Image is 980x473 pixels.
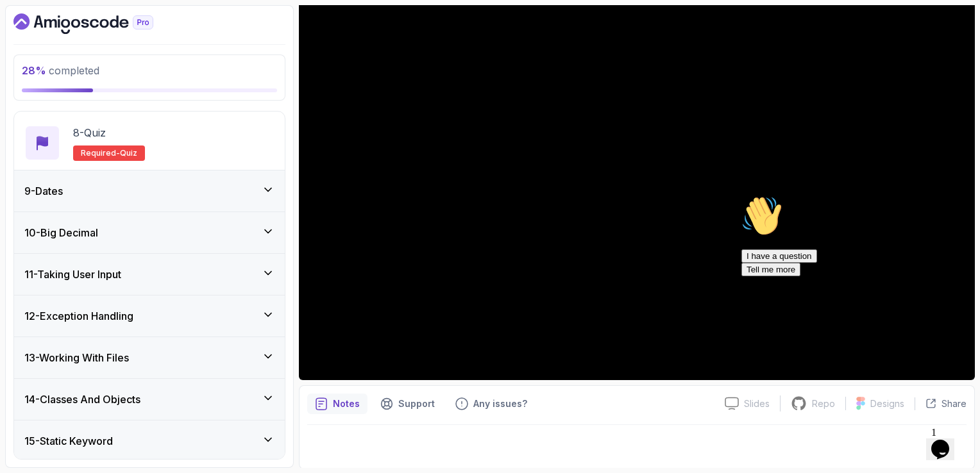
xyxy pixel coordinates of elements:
[5,38,127,48] span: Hi! How can we help?
[14,170,285,212] button: 9-Dates
[14,295,285,336] button: 12-Exception Handling
[22,64,99,77] span: completed
[736,190,967,415] iframe: chat widget
[14,420,285,461] button: 15-Static Keyword
[5,72,64,86] button: Tell me more
[81,148,120,158] span: Required-
[73,125,106,140] p: 8 - Quiz
[5,5,236,86] div: 👋Hi! How can we help?I have a questionTell me more
[373,394,443,414] button: Support button
[307,394,367,414] button: notes button
[398,397,435,410] p: Support
[120,148,137,158] span: quiz
[24,308,133,324] h3: 12 - Exception Handling
[5,5,46,46] img: :wave:
[22,64,46,77] span: 28 %
[333,397,360,410] p: Notes
[24,225,98,240] h3: 10 - Big Decimal
[24,350,129,365] h3: 13 - Working With Files
[473,397,527,410] p: Any issues?
[14,212,285,253] button: 10-Big Decimal
[24,183,63,199] h3: 9 - Dates
[926,422,967,460] iframe: chat widget
[13,13,183,34] a: Dashboard
[24,267,121,282] h3: 11 - Taking User Input
[24,392,140,407] h3: 14 - Classes And Objects
[448,394,535,414] button: Feedback button
[14,379,285,420] button: 14-Classes And Objects
[24,125,275,161] button: 8-QuizRequired-quiz
[5,59,81,72] button: I have a question
[14,337,285,378] button: 13-Working With Files
[14,254,285,295] button: 11-Taking User Input
[24,433,113,449] h3: 15 - Static Keyword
